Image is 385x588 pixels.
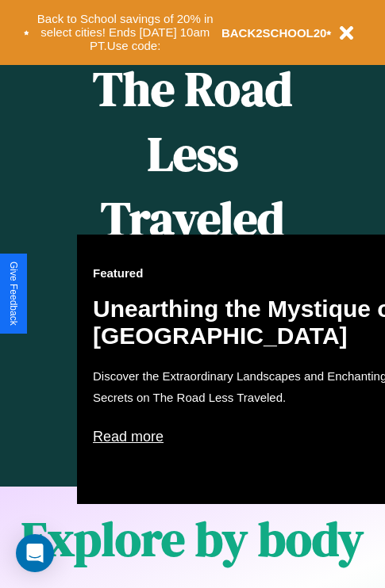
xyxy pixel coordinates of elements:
button: Back to School savings of 20% in select cities! Ends [DATE] 10am PT.Use code: [29,8,221,57]
b: BACK2SCHOOL20 [221,26,327,40]
h1: The Road Less Traveled [77,56,308,252]
h1: Explore by body [21,506,364,571]
div: Open Intercom Messenger [16,534,54,572]
div: Give Feedback [8,262,19,326]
